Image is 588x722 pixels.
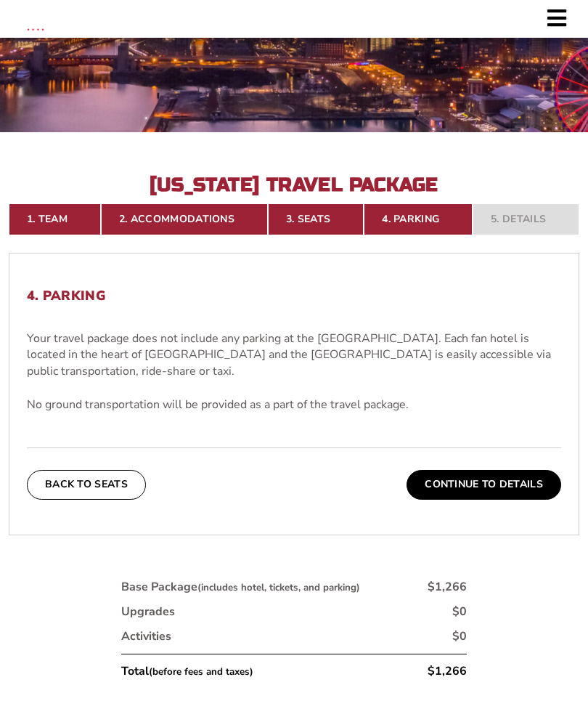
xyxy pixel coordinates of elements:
small: (before fees and taxes) [149,665,253,678]
div: $0 [452,628,467,644]
a: 3. Seats [268,203,364,235]
img: CBS Sports Thanksgiving Classic [15,7,57,49]
p: Your travel package does not include any parking at the [GEOGRAPHIC_DATA]. Each fan hotel is loca... [27,330,561,379]
p: No ground transportation will be provided as a part of the travel package. [27,397,561,413]
div: Upgrades [121,604,175,620]
div: $1,266 [428,663,467,679]
small: (includes hotel, tickets, and parking) [197,581,360,594]
a: 2. Accommodations [101,203,268,235]
div: Activities [121,628,171,644]
div: Total [121,663,253,679]
div: Base Package [121,579,360,595]
div: $1,266 [428,579,467,595]
h2: [US_STATE] Travel Package [134,176,454,195]
button: Back To Seats [27,470,146,499]
div: $0 [452,604,467,620]
button: Continue To Details [407,470,561,499]
a: 1. Team [9,203,101,235]
h2: 4. Parking [27,288,561,304]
